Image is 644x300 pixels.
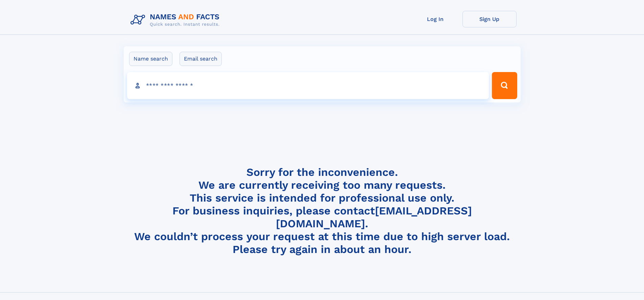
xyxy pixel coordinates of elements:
[129,52,172,66] label: Name search
[180,52,222,66] label: Email search
[128,166,517,256] h4: Sorry for the inconvenience. We are currently receiving too many requests. This service is intend...
[492,72,517,99] button: Search Button
[128,11,225,29] img: Logo Names and Facts
[127,72,489,99] input: search input
[408,11,462,27] a: Log In
[276,204,472,230] a: [EMAIL_ADDRESS][DOMAIN_NAME]
[462,11,517,27] a: Sign Up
